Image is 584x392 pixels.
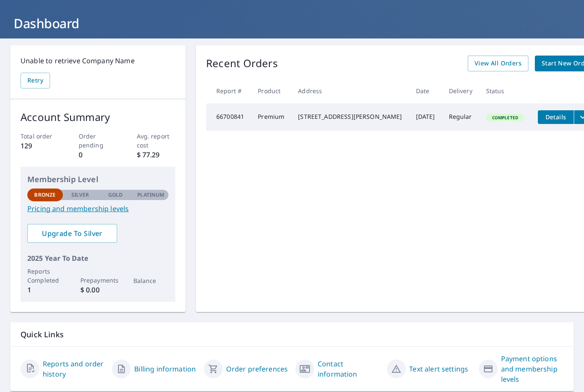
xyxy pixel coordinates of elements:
[134,364,196,374] a: Billing information
[137,132,176,150] p: Avg. report cost
[27,224,117,243] a: Upgrade To Silver
[27,267,63,285] p: Reports Completed
[21,132,59,141] p: Total order
[27,285,63,295] p: 1
[226,364,288,374] a: Order preferences
[251,103,291,131] td: Premium
[80,285,116,295] p: $ 0.00
[21,109,175,125] p: Account Summary
[27,253,168,263] p: 2025 Year To Date
[27,203,168,214] a: Pricing and membership levels
[137,191,164,199] p: Platinum
[501,354,563,384] a: Payment options and membership levels
[79,132,118,150] p: Order pending
[475,58,522,69] span: View All Orders
[108,191,123,199] p: Gold
[442,103,479,131] td: Regular
[298,112,402,121] div: [STREET_ADDRESS][PERSON_NAME]
[79,150,118,160] p: 0
[21,73,50,88] button: Retry
[27,75,43,86] span: Retry
[80,276,116,285] p: Prepayments
[291,78,409,103] th: Address
[538,110,574,124] button: detailsBtn-66700841
[10,15,574,32] h1: Dashboard
[21,141,59,151] p: 129
[21,56,175,66] p: Unable to retrieve Company Name
[43,359,105,379] a: Reports and order history
[71,191,89,199] p: Silver
[206,78,251,103] th: Report #
[468,56,528,71] a: View All Orders
[318,359,380,379] a: Contact information
[133,276,169,285] p: Balance
[442,78,479,103] th: Delivery
[479,78,531,103] th: Status
[409,78,442,103] th: Date
[251,78,291,103] th: Product
[27,174,168,185] p: Membership Level
[206,103,251,131] td: 66700841
[34,191,56,199] p: Bronze
[487,115,523,121] span: Completed
[543,113,569,121] span: Details
[137,150,176,160] p: $ 77.29
[409,103,442,131] td: [DATE]
[21,329,563,340] p: Quick Links
[409,364,468,374] a: Text alert settings
[34,229,110,238] span: Upgrade To Silver
[206,56,278,71] p: Recent Orders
